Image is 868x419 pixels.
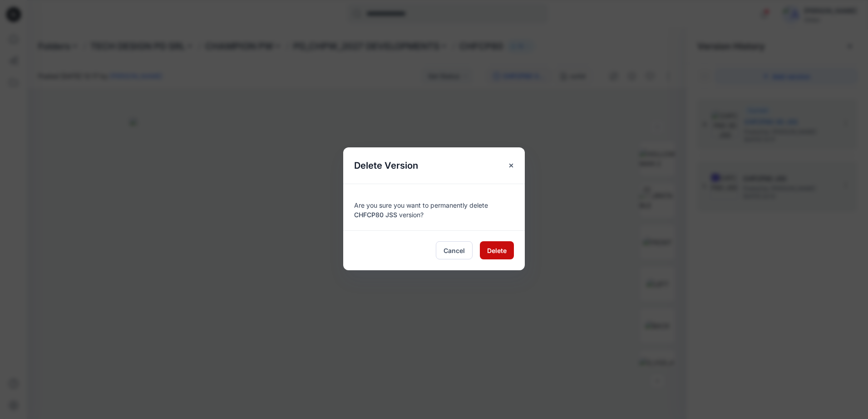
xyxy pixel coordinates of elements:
button: Delete [480,241,514,259]
button: Close [503,157,519,174]
span: CHFCP80 JSS [354,211,397,219]
div: Are you sure you want to permanently delete version? [354,195,514,219]
span: Delete [487,246,507,255]
h5: Delete Version [343,147,429,184]
button: Cancel [436,241,473,259]
span: Cancel [444,246,465,255]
